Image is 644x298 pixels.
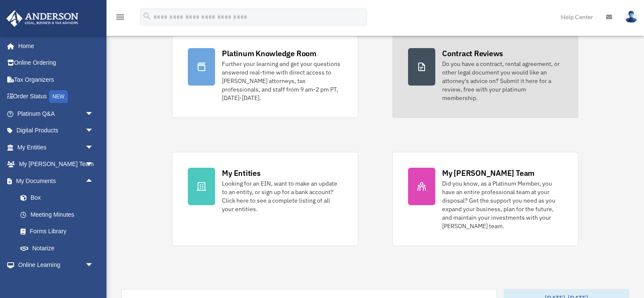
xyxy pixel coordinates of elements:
[6,105,106,122] a: Platinum Q&Aarrow_drop_down
[6,54,106,72] a: Online Ordering
[6,139,106,156] a: My Entitiesarrow_drop_down
[6,257,106,274] a: Online Learningarrow_drop_down
[4,10,81,27] img: Anderson Advisors Platinum Portal
[6,122,106,139] a: Digital Productsarrow_drop_down
[172,152,358,246] a: My Entities Looking for an EIN, want to make an update to an entity, or sign up for a bank accoun...
[12,189,106,206] a: Box
[222,60,342,102] div: Further your learning and get your questions answered real-time with direct access to [PERSON_NAM...
[115,12,125,22] i: menu
[392,152,578,246] a: My [PERSON_NAME] Team Did you know, as a Platinum Member, you have an entire professional team at...
[392,32,578,118] a: Contract Reviews Do you have a contract, rental agreement, or other legal document you would like...
[85,257,102,274] span: arrow_drop_down
[442,48,503,59] div: Contract Reviews
[85,172,102,190] span: arrow_drop_up
[442,168,535,178] div: My [PERSON_NAME] Team
[85,122,102,140] span: arrow_drop_down
[222,179,342,213] div: Looking for an EIN, want to make an update to an entity, or sign up for a bank account? Click her...
[85,156,102,173] span: arrow_drop_down
[442,179,563,230] div: Did you know, as a Platinum Member, you have an entire professional team at your disposal? Get th...
[12,206,106,223] a: Meeting Minutes
[6,172,106,189] a: My Documentsarrow_drop_up
[222,168,260,178] div: My Entities
[222,48,316,59] div: Platinum Knowledge Room
[6,88,106,106] a: Order StatusNEW
[12,223,106,240] a: Forms Library
[6,156,106,173] a: My [PERSON_NAME] Teamarrow_drop_down
[442,60,563,102] div: Do you have a contract, rental agreement, or other legal document you would like an attorney's ad...
[6,71,106,88] a: Tax Organizers
[172,32,358,118] a: Platinum Knowledge Room Further your learning and get your questions answered real-time with dire...
[142,11,152,21] i: search
[6,37,102,54] a: Home
[85,139,102,156] span: arrow_drop_down
[12,240,106,257] a: Notarize
[625,11,638,23] img: User Pic
[49,90,68,103] div: NEW
[85,105,102,123] span: arrow_drop_down
[115,15,125,22] a: menu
